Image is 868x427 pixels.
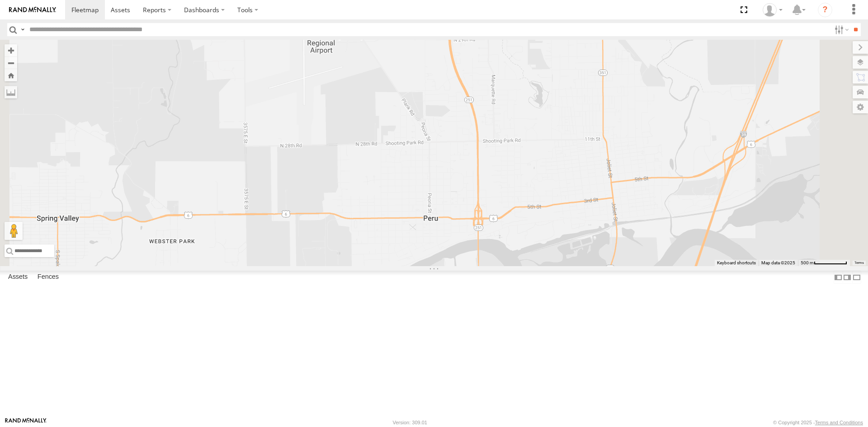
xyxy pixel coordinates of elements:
[5,222,23,240] button: Drag Pegman onto the map to open Street View
[854,261,864,265] a: Terms (opens in new tab)
[5,69,17,81] button: Zoom Home
[717,260,756,266] button: Keyboard shortcuts
[5,86,17,99] label: Measure
[801,260,814,265] span: 500 m
[798,260,850,266] button: Map Scale: 500 m per 70 pixels
[831,23,850,36] label: Search Filter Options
[5,44,17,56] button: Zoom in
[818,3,832,17] i: ?
[761,260,795,265] span: Map data ©2025
[9,7,56,13] img: rand-logo.svg
[4,271,32,284] label: Assets
[773,420,863,425] div: © Copyright 2025 -
[5,418,47,427] a: Visit our Website
[834,271,843,284] label: Dock Summary Table to the Left
[843,271,852,284] label: Dock Summary Table to the Right
[33,271,63,284] label: Fences
[853,101,868,113] label: Map Settings
[759,3,786,17] div: Joann Gibson
[852,271,861,284] label: Hide Summary Table
[393,420,427,425] div: Version: 309.01
[5,56,17,69] button: Zoom out
[19,23,26,36] label: Search Query
[815,420,863,425] a: Terms and Conditions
